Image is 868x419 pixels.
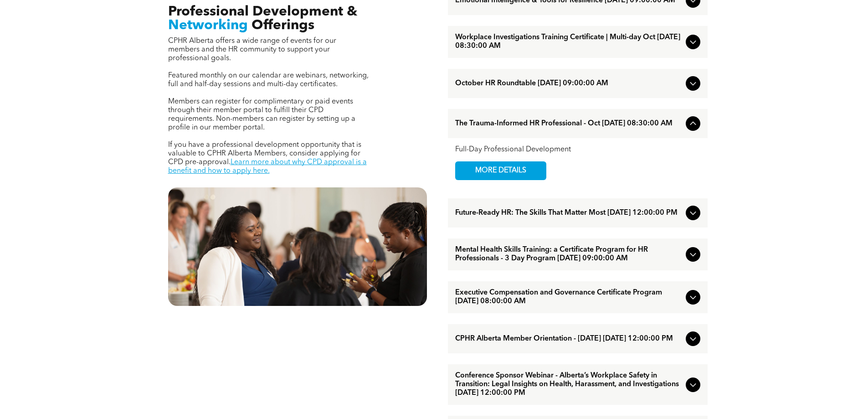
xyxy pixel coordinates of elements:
span: If you have a professional development opportunity that is valuable to CPHR Alberta Members, cons... [168,141,361,166]
span: Future-Ready HR: The Skills That Matter Most [DATE] 12:00:00 PM [455,209,682,217]
span: Executive Compensation and Governance Certificate Program [DATE] 08:00:00 AM [455,289,682,306]
span: Featured monthly on our calendar are webinars, networking, full and half-day sessions and multi-d... [168,72,369,88]
span: Professional Development & [168,5,357,19]
span: Mental Health Skills Training: a Certificate Program for HR Professionals - 3 Day Program [DATE] ... [455,246,682,263]
span: Workplace Investigations Training Certificate | Multi-day Oct [DATE] 08:30:00 AM [455,33,682,51]
span: CPHR Alberta offers a wide range of events for our members and the HR community to support your p... [168,37,336,62]
span: Offerings [252,19,314,32]
span: Conference Sponsor Webinar - Alberta’s Workplace Safety in Transition: Legal Insights on Health, ... [455,372,682,398]
span: October HR Roundtable [DATE] 09:00:00 AM [455,79,682,88]
span: Networking [168,19,248,32]
span: MORE DETAILS [465,162,537,180]
a: Learn more about why CPD approval is a benefit and how to apply here. [168,159,367,175]
span: The Trauma-Informed HR Professional - Oct [DATE] 08:30:00 AM [455,119,682,128]
div: Full-Day Professional Development [455,145,700,154]
a: MORE DETAILS [455,161,546,180]
span: CPHR Alberta Member Orientation - [DATE] [DATE] 12:00:00 PM [455,335,682,343]
span: Members can register for complimentary or paid events through their member portal to fulfill thei... [168,98,355,131]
